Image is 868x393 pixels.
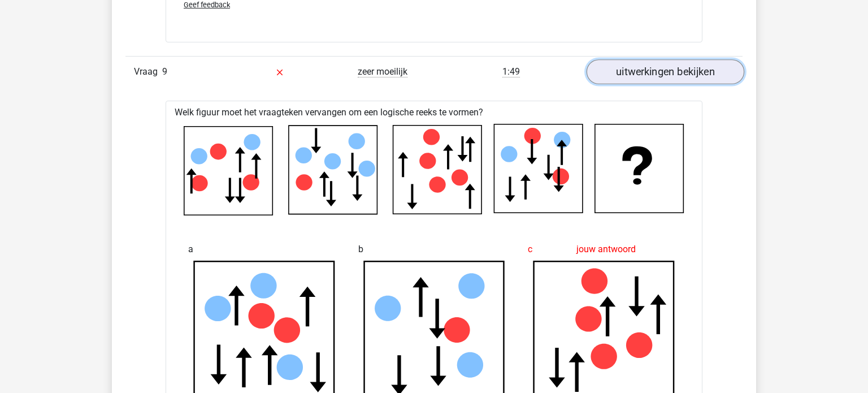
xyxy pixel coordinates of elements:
span: a [188,238,193,261]
span: b [358,238,363,261]
span: 9 [162,66,167,77]
span: zeer moeilijk [358,66,407,77]
div: jouw antwoord [528,238,680,261]
span: c [528,238,532,261]
span: 1:49 [502,66,520,77]
span: Geef feedback [184,1,230,9]
span: Vraag [134,65,162,79]
a: uitwerkingen bekijken [587,59,744,84]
